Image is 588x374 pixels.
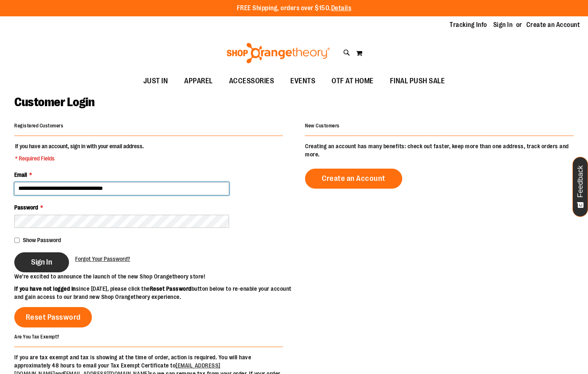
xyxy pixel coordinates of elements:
[305,142,574,158] p: Creating an account has many benefits: check out faster, keep more than one address, track orders...
[14,285,76,292] strong: If you have not logged in
[14,252,69,272] button: Sign In
[14,123,63,129] strong: Registered Customers
[450,20,487,29] a: Tracking Info
[75,256,130,262] span: Forgot Your Password?
[14,95,94,109] span: Customer Login
[237,4,352,13] p: FREE Shipping, orders over $150.
[572,157,588,217] button: Feedback - Show survey
[290,72,315,90] span: EVENTS
[577,165,584,198] span: Feedback
[26,313,81,322] span: Reset Password
[229,72,274,90] span: ACCESSORIES
[305,123,340,129] strong: New Customers
[176,72,221,91] a: APPAREL
[15,154,144,163] span: * Required Fields
[282,72,323,91] a: EVENTS
[14,204,38,211] span: Password
[31,258,52,267] span: Sign In
[14,272,294,280] p: We’re excited to announce the launch of the new Shop Orangetheory store!
[14,142,145,163] legend: If you have an account, sign in with your email address.
[221,72,283,91] a: ACCESSORIES
[143,72,168,90] span: JUST IN
[332,72,374,90] span: OTF AT HOME
[225,43,331,63] img: Shop Orangetheory
[322,174,385,183] span: Create an Account
[75,255,130,263] a: Forgot Your Password?
[14,285,294,301] p: since [DATE], please click the button below to re-enable your account and gain access to our bran...
[323,72,382,91] a: OTF AT HOME
[526,20,580,29] a: Create an Account
[331,4,352,12] a: Details
[493,20,513,29] a: Sign In
[135,72,176,91] a: JUST IN
[382,72,453,91] a: FINAL PUSH SALE
[184,72,213,90] span: APPAREL
[150,285,192,292] strong: Reset Password
[14,307,92,327] a: Reset Password
[23,237,61,243] span: Show Password
[14,334,60,339] strong: Are You Tax Exempt?
[305,169,402,189] a: Create an Account
[14,171,27,178] span: Email
[390,72,445,90] span: FINAL PUSH SALE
